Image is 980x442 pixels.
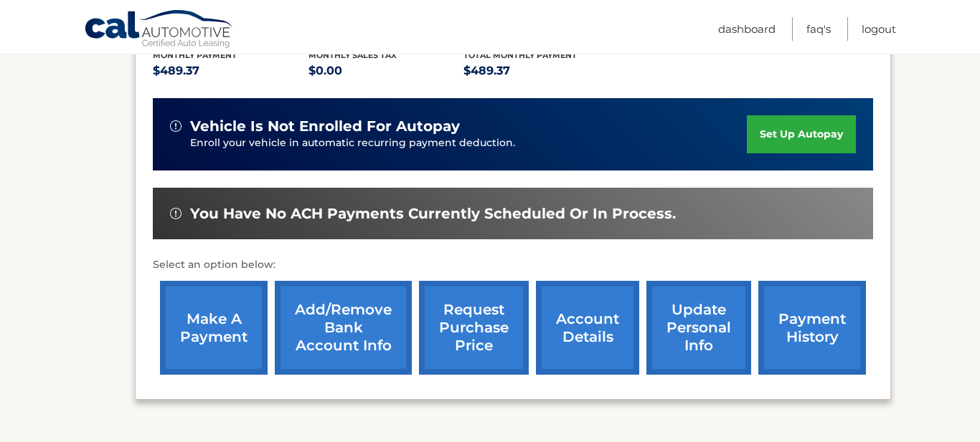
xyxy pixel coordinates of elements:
[170,120,182,132] img: alert-white.svg
[153,50,237,60] span: Monthly Payment
[160,281,268,375] a: make a payment
[463,61,619,81] p: $489.37
[718,17,776,41] a: Dashboard
[190,205,676,223] span: You have no ACH payments currently scheduled or in process.
[646,281,751,375] a: update personal info
[536,281,639,375] a: account details
[862,17,896,41] a: Logout
[463,50,577,60] span: Total Monthly Payment
[758,281,866,375] a: payment history
[153,61,308,81] p: $489.37
[275,281,412,375] a: Add/Remove bank account info
[84,9,235,51] a: Cal Automotive
[419,281,529,375] a: request purchase price
[308,61,464,81] p: $0.00
[190,117,460,135] span: vehicle is not enrolled for autopay
[747,115,856,153] a: set up autopay
[153,256,873,274] p: Select an option below:
[190,135,747,151] p: Enroll your vehicle in automatic recurring payment deduction.
[308,50,397,60] span: Monthly sales Tax
[806,17,831,41] a: FAQ's
[170,208,182,219] img: alert-white.svg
